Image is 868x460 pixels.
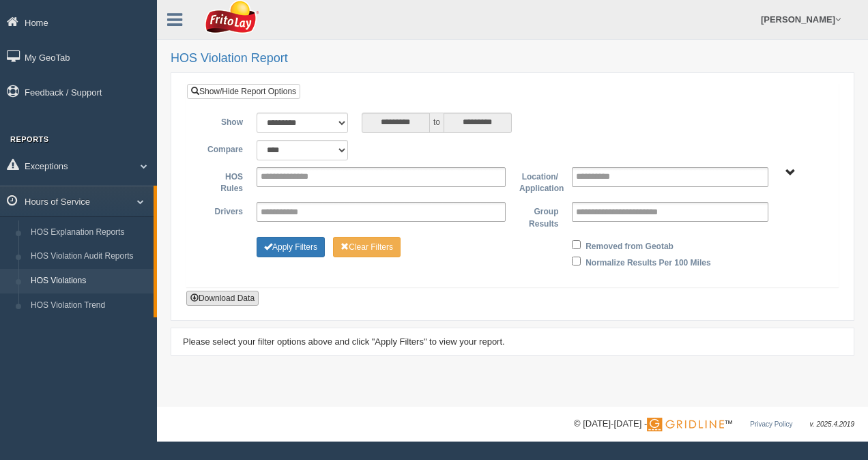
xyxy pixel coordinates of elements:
button: Change Filter Options [333,237,401,257]
span: v. 2025.4.2019 [810,420,854,428]
label: HOS Rules [197,167,250,195]
a: HOS Violation Trend [25,293,154,318]
button: Download Data [186,291,259,306]
a: HOS Violation Audit Reports [25,244,154,269]
h2: HOS Violation Report [171,52,854,66]
a: Privacy Policy [750,420,792,428]
label: Drivers [197,202,250,218]
label: Location/ Application [512,167,565,195]
label: Compare [197,140,250,156]
span: Please select your filter options above and click "Apply Filters" to view your report. [183,336,505,347]
label: Group Results [512,202,565,230]
button: Change Filter Options [257,237,325,257]
label: Normalize Results Per 100 Miles [585,253,710,270]
label: Removed from Geotab [585,237,674,253]
a: HOS Explanation Reports [25,220,154,245]
img: Gridline [647,418,724,431]
div: © [DATE]-[DATE] - ™ [574,417,854,431]
a: Show/Hide Report Options [187,84,300,99]
a: HOS Violations [25,269,154,293]
label: Show [197,113,250,129]
span: to [430,113,444,133]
